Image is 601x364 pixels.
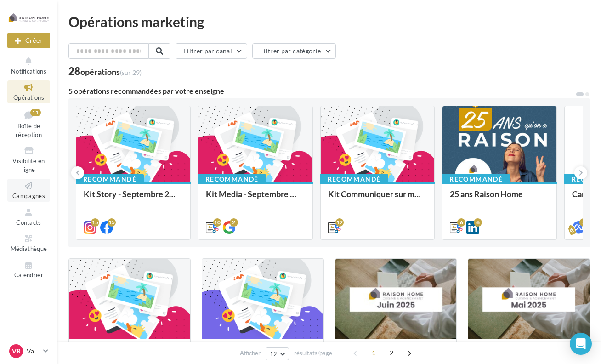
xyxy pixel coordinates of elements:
[230,218,238,227] div: 2
[80,68,142,76] div: opérations
[7,144,50,175] a: Visibilité en ligne
[457,218,465,227] div: 6
[579,218,588,227] div: 3
[7,258,50,281] a: Calendrier
[240,349,261,358] span: Afficher
[320,174,388,184] div: Recommandé
[7,33,50,48] button: Créer
[7,80,50,103] a: Opérations
[328,189,427,208] div: Kit Communiquer sur mon activité
[570,333,592,355] div: Open Intercom Messenger
[384,346,399,360] span: 2
[7,33,50,48] div: Nouvelle campagne
[11,68,46,75] span: Notifications
[16,122,42,138] span: Boîte de réception
[366,346,381,360] span: 1
[30,109,41,116] div: 11
[14,272,43,279] span: Calendrier
[7,107,50,141] a: Boîte de réception11
[12,347,21,356] span: VR
[91,218,99,227] div: 15
[68,87,575,95] div: 5 opérations recommandées par votre enseigne
[12,192,45,199] span: Campagnes
[442,174,510,184] div: Recommandé
[12,157,45,173] span: Visibilité en ligne
[450,189,549,208] div: 25 ans Raison Home
[7,342,50,360] a: VR Valorice [PERSON_NAME]
[198,174,266,184] div: Recommandé
[266,347,289,360] button: 12
[474,218,482,227] div: 6
[13,94,44,101] span: Opérations
[335,218,344,227] div: 12
[7,205,50,228] a: Contacts
[7,232,50,254] a: Médiathèque
[68,15,590,28] div: Opérations marketing
[76,174,144,184] div: Recommandé
[16,219,41,226] span: Contacts
[270,350,278,358] span: 12
[206,189,305,208] div: Kit Media - Septembre 2025
[11,245,47,252] span: Médiathèque
[84,189,183,208] div: Kit Story - Septembre 2025
[27,347,40,356] p: Valorice [PERSON_NAME]
[108,218,116,227] div: 15
[68,66,142,76] div: 28
[7,179,50,201] a: Campagnes
[213,218,221,227] div: 10
[294,349,332,358] span: résultats/page
[176,43,247,59] button: Filtrer par canal
[120,68,142,76] span: (sur 29)
[252,43,336,59] button: Filtrer par catégorie
[7,54,50,77] button: Notifications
